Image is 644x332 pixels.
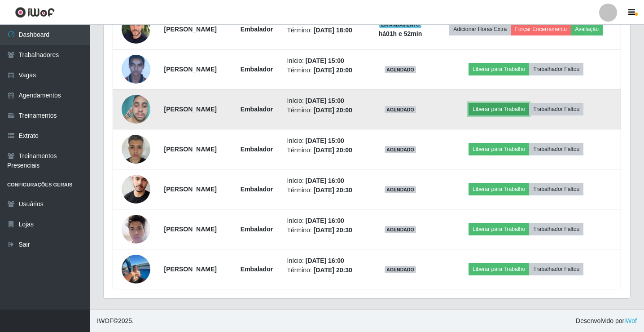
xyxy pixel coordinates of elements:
[469,143,529,155] button: Liberar para Trabalho
[314,226,352,234] time: [DATE] 20:30
[314,27,352,34] time: [DATE] 18:00
[576,316,637,326] span: Desenvolvido por
[122,51,150,88] img: 1673386012464.jpeg
[529,183,583,195] button: Trabalhador Faltou
[287,26,364,35] li: Término:
[241,66,273,73] strong: Embalador
[164,26,216,33] strong: [PERSON_NAME]
[624,317,637,324] a: iWof
[97,317,114,324] span: IWOF
[529,103,583,115] button: Trabalhador Faltou
[314,106,352,114] time: [DATE] 20:00
[469,63,529,75] button: Liberar para Trabalho
[306,137,344,144] time: [DATE] 15:00
[306,217,344,224] time: [DATE] 16:00
[529,263,583,275] button: Trabalhador Faltou
[469,103,529,115] button: Liberar para Trabalho
[287,256,364,266] li: Início:
[122,249,150,289] img: 1754884192985.jpeg
[529,63,583,75] button: Trabalhador Faltou
[287,66,364,75] li: Término:
[571,23,603,35] button: Avaliação
[379,21,422,28] span: EM ANDAMENTO
[287,226,364,235] li: Término:
[287,266,364,275] li: Término:
[469,263,529,275] button: Liberar para Trabalho
[314,66,352,74] time: [DATE] 20:00
[385,106,416,113] span: AGENDADO
[241,186,273,193] strong: Embalador
[287,186,364,195] li: Término:
[164,146,216,153] strong: [PERSON_NAME]
[287,216,364,226] li: Início:
[379,30,422,37] strong: há 01 h e 52 min
[241,106,273,113] strong: Embalador
[287,146,364,155] li: Término:
[287,96,364,106] li: Início:
[385,146,416,153] span: AGENDADO
[529,223,583,235] button: Trabalhador Faltou
[15,7,55,18] img: CoreUI Logo
[287,176,364,186] li: Início:
[122,130,150,168] img: 1753187317343.jpeg
[287,56,364,66] li: Início:
[164,226,216,233] strong: [PERSON_NAME]
[241,266,273,273] strong: Embalador
[306,177,344,184] time: [DATE] 16:00
[314,186,352,194] time: [DATE] 20:30
[122,167,150,211] img: 1703544280650.jpeg
[164,106,216,113] strong: [PERSON_NAME]
[385,66,416,73] span: AGENDADO
[306,57,344,64] time: [DATE] 15:00
[97,316,134,326] span: © 2025 .
[385,186,416,193] span: AGENDADO
[529,143,583,155] button: Trabalhador Faltou
[122,210,150,248] img: 1725546046209.jpeg
[469,183,529,195] button: Liberar para Trabalho
[449,23,511,35] button: Adicionar Horas Extra
[241,26,273,33] strong: Embalador
[385,266,416,273] span: AGENDADO
[122,90,150,128] img: 1748551724527.jpeg
[314,266,352,274] time: [DATE] 20:30
[241,146,273,153] strong: Embalador
[287,136,364,146] li: Início:
[306,97,344,104] time: [DATE] 15:00
[385,226,416,233] span: AGENDADO
[306,257,344,264] time: [DATE] 16:00
[287,106,364,115] li: Término:
[469,223,529,235] button: Liberar para Trabalho
[511,23,571,35] button: Forçar Encerramento
[164,66,216,73] strong: [PERSON_NAME]
[164,266,216,273] strong: [PERSON_NAME]
[122,11,150,47] img: 1683118670739.jpeg
[241,226,273,233] strong: Embalador
[314,146,352,154] time: [DATE] 20:00
[164,186,216,193] strong: [PERSON_NAME]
